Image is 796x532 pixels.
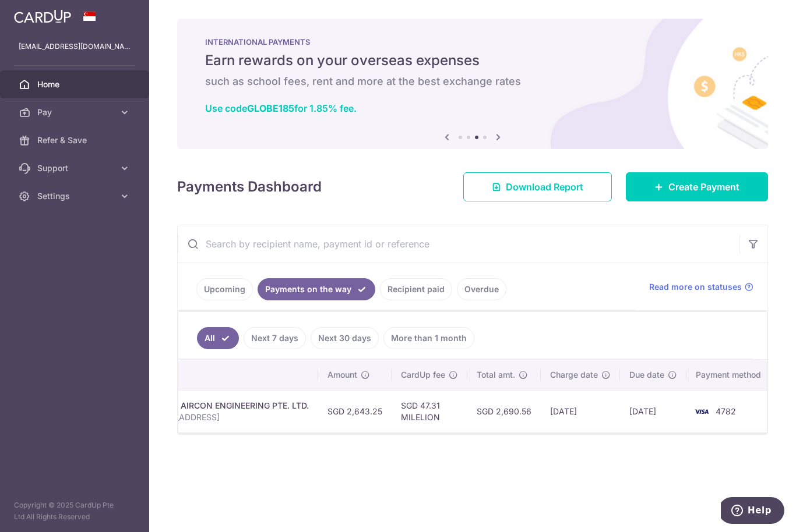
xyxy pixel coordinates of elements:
[177,176,322,197] h4: Payments Dashboard
[196,278,253,300] a: Upcoming
[37,134,114,146] span: Refer & Save
[649,281,742,293] span: Read more on statuses
[668,180,739,194] span: Create Payment
[327,369,357,381] span: Amount
[258,278,375,300] a: Payments on the way
[550,369,598,381] span: Charge date
[19,41,131,52] p: [EMAIL_ADDRESS][DOMAIN_NAME]
[686,360,775,390] th: Payment method
[506,180,583,194] span: Download Report
[99,412,309,423] p: EugeneOw [STREET_ADDRESS]
[244,327,306,349] a: Next 7 days
[37,190,114,202] span: Settings
[247,102,294,114] b: GLOBE185
[205,37,740,47] p: INTERNATIONAL PAYMENTS
[37,79,114,90] span: Home
[463,172,612,201] a: Download Report
[14,9,71,23] img: CardUp
[37,162,114,174] span: Support
[457,278,506,300] a: Overdue
[380,278,452,300] a: Recipient paid
[721,497,784,526] iframe: Opens a widget where you can find more information
[477,369,515,381] span: Total amt.
[205,102,357,114] a: Use codeGLOBE185for 1.85% fee.
[690,405,713,418] img: Bank Card
[716,406,736,416] span: 4782
[392,390,467,432] td: SGD 47.31 MILELION
[649,281,753,293] a: Read more on statuses
[467,390,541,432] td: SGD 2,690.56
[401,369,445,381] span: CardUp fee
[541,390,620,432] td: [DATE]
[177,19,768,149] img: International Payment Banner
[383,327,474,349] a: More than 1 month
[197,327,239,349] a: All
[99,400,309,412] div: Miscellaneous. BON AIRCON ENGINEERING PTE. LTD.
[620,390,686,432] td: [DATE]
[311,327,379,349] a: Next 30 days
[626,172,768,201] a: Create Payment
[37,107,114,118] span: Pay
[205,75,740,88] h6: such as school fees, rent and more at the best exchange rates
[178,225,739,263] input: Search by recipient name, payment id or reference
[629,369,664,381] span: Due date
[90,360,318,390] th: Payment details
[205,51,740,70] h5: Earn rewards on your overseas expenses
[318,390,392,432] td: SGD 2,643.25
